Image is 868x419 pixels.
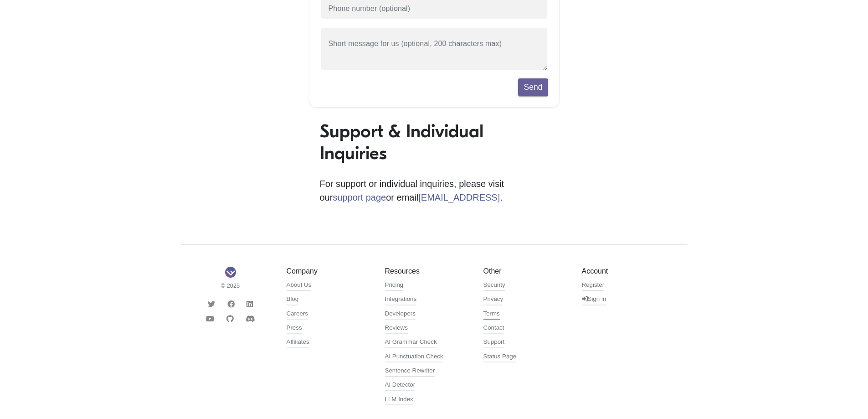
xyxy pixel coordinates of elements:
a: Developers [385,309,416,320]
i: Github [226,315,234,322]
img: Sapling Logo [225,267,236,278]
h1: Support & Individual Inquiries [320,120,549,164]
a: Reviews [385,323,408,334]
a: LLM Index [385,395,413,406]
i: LinkedIn [247,300,253,308]
a: AI Detector [385,380,416,391]
i: Discord [246,315,255,322]
a: Careers [287,309,308,320]
i: Facebook [227,300,235,308]
a: Pricing [385,280,404,291]
a: [EMAIL_ADDRESS] [418,192,500,202]
a: Status Page [483,352,517,363]
a: AI Punctuation Check [385,352,443,363]
a: Integrations [385,295,417,305]
h5: Resources [385,267,470,275]
a: Affiliates [287,337,309,348]
a: Sign in [582,295,606,305]
h5: Account [582,267,667,275]
i: Twitter [208,300,215,308]
h5: Other [483,267,568,275]
a: Sentence Rewriter [385,366,435,377]
a: support page [333,192,386,202]
button: Send [518,78,548,96]
a: AI Grammar Check [385,337,437,348]
a: Security [483,280,505,291]
a: About Us [287,280,312,291]
a: Blog [287,295,299,305]
a: Support [483,337,505,348]
a: Contact [483,323,504,334]
a: Privacy [483,295,503,305]
a: Register [582,280,605,291]
a: Press [287,323,302,334]
small: © 2025 [188,281,273,290]
i: Youtube [206,315,214,322]
h5: Company [287,267,371,275]
p: For support or individual inquiries, please visit our or email . [320,177,549,204]
a: Terms [483,309,500,320]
